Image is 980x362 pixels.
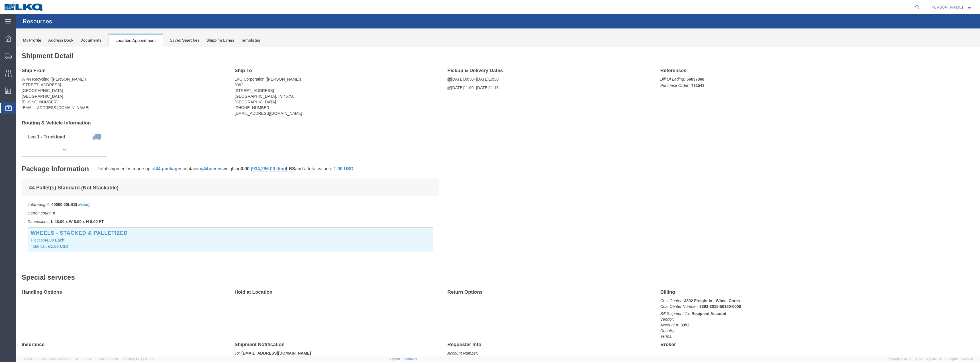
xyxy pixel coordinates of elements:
div: Saved Searches [170,37,199,43]
img: logo [4,3,44,11]
span: Copyright © [DATE]-[DATE] Agistix Inc., All Rights Reserved [885,357,973,361]
h4: Resources [23,14,52,28]
div: Shipping Lanes [206,37,234,43]
iframe: FS Legacy Container [16,46,980,356]
span: Christopher Reynolds [930,4,963,10]
span: [DATE] 11:13:37 [72,357,93,361]
div: My Profile [23,37,41,43]
a: Support [389,357,403,361]
span: Client: 2025.20.0-8c6e0cf [95,357,154,361]
div: Address Book [48,37,73,43]
div: Documents [80,37,101,43]
div: Location Appointment [108,34,163,47]
button: [PERSON_NAME] [930,4,972,11]
a: Feedback [403,357,417,361]
span: Server: 2025.20.0-db47332bad5 [23,357,93,361]
span: [DATE] 12:11:14 [134,357,154,361]
div: Templates [241,37,260,43]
